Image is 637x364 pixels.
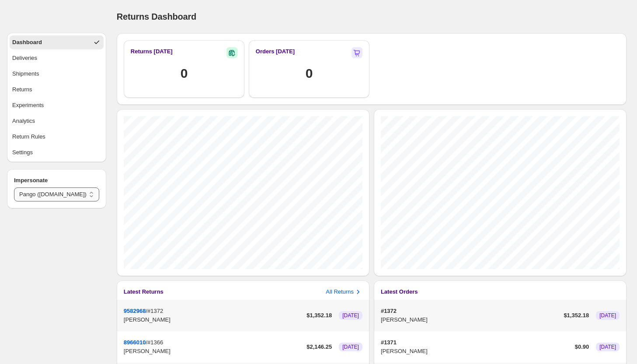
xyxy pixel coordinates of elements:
p: $ 1,352.18 [306,311,332,320]
div: Settings [12,148,33,157]
div: Deliveries [12,54,37,62]
div: Return Rules [12,132,45,141]
h3: Latest Returns [124,288,164,296]
p: $ 1,352.18 [564,311,589,320]
p: [PERSON_NAME] [381,315,560,324]
div: / [124,338,303,356]
p: #1372 [381,307,560,315]
div: Analytics [12,117,35,125]
button: All Returns [326,288,362,296]
button: Returns [10,83,104,97]
h2: Orders [DATE] [256,47,295,56]
button: Settings [10,146,104,159]
button: Shipments [10,67,104,81]
h4: Impersonate [14,176,99,185]
div: Experiments [12,101,44,110]
p: [PERSON_NAME] [124,347,303,356]
button: Return Rules [10,130,104,144]
button: 8966010 [124,339,146,346]
h3: Latest Orders [381,288,418,296]
span: [DATE] [342,312,359,319]
p: All Returns [326,288,354,296]
span: [DATE] [599,343,616,350]
h3: Returns [DATE] [131,47,173,56]
span: [DATE] [342,343,359,350]
div: Returns [12,85,32,94]
div: Shipments [12,69,39,78]
span: #1366 [147,339,163,346]
button: Analytics [10,114,104,128]
p: $ 2,146.25 [306,343,332,351]
h1: 0 [306,65,313,82]
button: Experiments [10,98,104,112]
p: $ 0.90 [575,343,589,351]
span: #1372 [147,308,163,314]
p: [PERSON_NAME] [381,347,571,356]
div: Dashboard [12,38,42,47]
span: [DATE] [599,312,616,319]
button: 9582968 [124,308,146,314]
p: #1371 [381,338,571,347]
button: Deliveries [10,51,104,65]
button: Dashboard [10,35,104,49]
div: / [124,307,303,324]
span: Returns Dashboard [117,12,196,21]
p: [PERSON_NAME] [124,315,303,324]
h1: 0 [181,65,188,82]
